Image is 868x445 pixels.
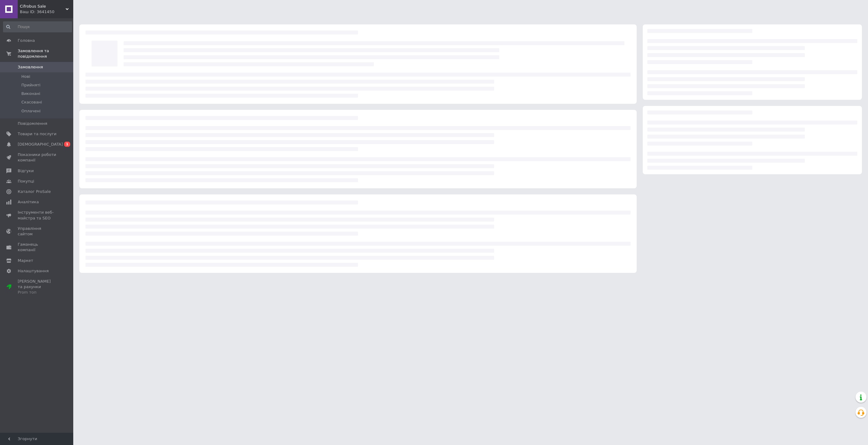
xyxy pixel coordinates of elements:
[18,279,56,295] span: [PERSON_NAME] та рахунки
[18,121,47,126] span: Повідомлення
[18,189,51,194] span: Каталог ProSale
[18,131,56,137] span: Товари та послуги
[18,226,56,237] span: Управління сайтом
[3,21,72,32] input: Пошук
[21,99,42,105] span: Скасовані
[18,179,34,184] span: Покупці
[21,108,41,114] span: Оплачені
[18,258,33,263] span: Маркет
[18,48,73,59] span: Замовлення та повідомлення
[18,38,35,43] span: Головна
[18,199,39,205] span: Аналітика
[18,210,56,221] span: Інструменти веб-майстра та SEO
[21,82,40,88] span: Прийняті
[18,152,56,163] span: Показники роботи компанії
[21,74,30,79] span: Нові
[64,142,70,147] span: 1
[20,9,73,15] div: Ваш ID: 3641450
[18,242,56,253] span: Гаманець компанії
[18,64,43,70] span: Замовлення
[20,4,66,9] span: Cifrobus Sale
[18,290,56,295] div: Prom топ
[18,142,63,147] span: [DEMOGRAPHIC_DATA]
[18,268,49,274] span: Налаштування
[18,168,34,174] span: Відгуки
[21,91,40,96] span: Виконані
